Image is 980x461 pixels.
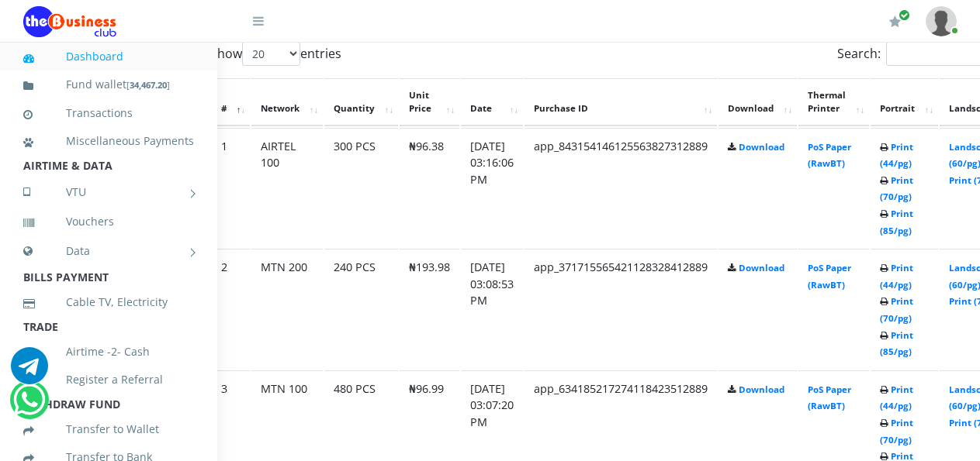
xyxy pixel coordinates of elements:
[461,78,523,126] th: Date: activate to sort column ascending
[23,123,194,159] a: Miscellaneous Payments
[126,79,170,91] small: [ ]
[212,78,250,126] th: #: activate to sort column descending
[739,384,784,395] a: Download
[23,173,194,212] a: VTU
[808,384,851,412] a: PoS Paper (RawBT)
[23,95,194,131] a: Transactions
[210,42,341,66] label: Show entries
[23,39,194,74] a: Dashboard
[880,295,913,324] a: Print (70/pg)
[739,262,784,274] a: Download
[212,249,250,369] td: 2
[23,362,194,397] a: Register a Referral
[926,6,957,36] img: User
[739,141,784,153] a: Download
[525,128,717,248] td: app_843154146125563827312889
[23,284,194,320] a: Cable TV, Electricity
[13,393,45,418] a: Chat for support
[324,249,398,369] td: 240 PCS
[880,262,913,291] a: Print (44/pg)
[798,78,869,126] th: Thermal Printer: activate to sort column ascending
[23,411,194,447] a: Transfer to Wallet
[23,6,116,37] img: Logo
[23,334,194,370] a: Airtime -2- Cash
[23,204,194,239] a: Vouchers
[212,128,250,248] td: 1
[880,384,913,412] a: Print (44/pg)
[719,78,797,126] th: Download: activate to sort column ascending
[808,262,851,291] a: PoS Paper (RawBT)
[808,141,851,170] a: PoS Paper (RawBT)
[11,359,48,384] a: Chat for support
[400,249,459,369] td: ₦193.98
[130,79,167,91] b: 34,467.20
[251,128,323,248] td: AIRTEL 100
[889,15,901,28] i: Renew/Upgrade Subscription
[899,9,910,21] span: Renew/Upgrade Subscription
[251,249,323,369] td: MTN 200
[880,174,913,203] a: Print (70/pg)
[525,78,717,126] th: Purchase ID: activate to sort column ascending
[251,78,323,126] th: Network: activate to sort column ascending
[23,67,194,103] a: Fund wallet[34,467.20]
[525,249,717,369] td: app_371715565421128328412889
[871,78,938,126] th: Portrait: activate to sort column ascending
[324,78,398,126] th: Quantity: activate to sort column ascending
[880,141,913,170] a: Print (44/pg)
[242,42,300,66] select: Showentries
[324,128,398,248] td: 300 PCS
[400,78,459,126] th: Unit Price: activate to sort column ascending
[400,128,459,248] td: ₦96.38
[461,128,523,248] td: [DATE] 03:16:06 PM
[461,249,523,369] td: [DATE] 03:08:53 PM
[880,208,913,236] a: Print (85/pg)
[23,232,194,270] a: Data
[880,329,913,358] a: Print (85/pg)
[880,417,913,446] a: Print (70/pg)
